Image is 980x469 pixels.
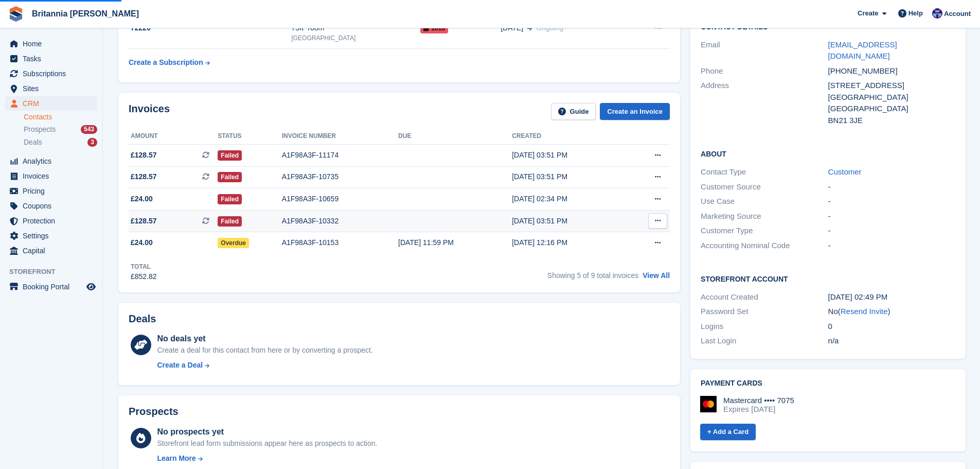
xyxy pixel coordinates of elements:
div: 543 [81,125,97,134]
div: £852.82 [131,271,157,282]
span: Protection [23,214,84,228]
span: Prospects [24,125,56,134]
div: Use Case [701,196,828,207]
span: Failed [218,172,242,182]
a: Guide [551,103,596,120]
th: Due [398,128,512,145]
h2: Deals [129,313,156,325]
div: Password Set [701,306,828,318]
a: menu [5,154,97,168]
img: stora-icon-8386f47178a22dfd0bd8f6a31ec36ba5ce8667c1dd55bd0f319d3a0aa187defe.svg [8,6,24,22]
a: menu [5,51,97,66]
span: Help [908,8,923,19]
div: Email [701,39,828,62]
a: menu [5,184,97,198]
span: 1018 [420,23,448,33]
div: [DATE] 03:51 PM [512,216,626,227]
a: Create a Deal [157,360,372,371]
a: Prospects 543 [24,124,97,135]
span: £128.57 [131,216,157,227]
div: [DATE] 02:49 PM [828,291,955,303]
div: Last Login [701,335,828,347]
img: Becca Clark [932,8,942,19]
div: Create a Subscription [129,57,203,68]
span: Ongoing [536,24,563,32]
span: Booking Portal [23,280,84,294]
div: [DATE] 12:16 PM [512,237,626,248]
div: Customer Type [701,225,828,237]
div: n/a [828,335,955,347]
h2: Prospects [129,406,179,418]
h2: Storefront Account [701,273,955,284]
div: [DATE] 02:34 PM [512,194,626,204]
img: Mastercard Logo [700,396,717,412]
div: A1F98A3F-10735 [282,171,398,182]
span: Failed [218,150,242,161]
span: Showing 5 of 9 total invoices [547,271,638,280]
div: Phone [701,65,828,77]
div: - [828,181,955,193]
th: Status [218,128,281,145]
span: Tasks [23,51,84,66]
span: Invoices [23,169,84,183]
span: Create [858,8,878,19]
div: A1F98A3F-10659 [282,194,398,204]
div: Contact Type [701,166,828,178]
span: £128.57 [131,150,157,161]
a: menu [5,214,97,228]
a: menu [5,81,97,96]
span: Pricing [23,184,84,198]
span: Sites [23,81,84,96]
a: View All [643,271,670,280]
div: No prospects yet [157,426,377,438]
span: [DATE] [501,23,523,33]
div: Address [701,80,828,126]
a: menu [5,229,97,243]
span: Coupons [23,199,84,213]
div: A1F98A3F-10332 [282,216,398,227]
a: Customer [828,167,862,176]
span: Settings [23,229,84,243]
span: Deals [24,137,42,147]
a: menu [5,96,97,111]
div: [GEOGRAPHIC_DATA] [828,92,955,103]
div: [GEOGRAPHIC_DATA] [291,33,420,43]
div: - [828,211,955,222]
div: Storefront lead form submissions appear here as prospects to action. [157,438,377,449]
span: £24.00 [131,237,153,248]
a: Create a Subscription [129,53,210,72]
div: Customer Source [701,181,828,193]
div: - [828,240,955,252]
div: Account Created [701,291,828,303]
div: No [828,306,955,318]
div: [DATE] 11:59 PM [398,237,512,248]
a: Create an Invoice [600,103,670,120]
th: Invoice number [282,128,398,145]
div: [GEOGRAPHIC_DATA] [828,103,955,115]
span: Home [23,37,84,51]
div: [PHONE_NUMBER] [828,65,955,77]
div: Total [131,262,157,271]
div: Create a Deal [157,360,203,371]
div: A1F98A3F-10153 [282,237,398,248]
div: A1F98A3F-11174 [282,150,398,161]
span: ( ) [838,307,890,316]
div: 3 [87,138,97,147]
a: menu [5,66,97,81]
a: Resend Invite [841,307,888,316]
span: Overdue [218,238,249,248]
div: 75ft² room [291,23,420,33]
a: menu [5,169,97,183]
div: - [828,225,955,237]
span: Storefront [9,267,102,277]
th: Amount [129,128,218,145]
div: Logins [701,321,828,333]
div: No deals yet [157,333,372,345]
div: Create a deal for this contact from here or by converting a prospect. [157,345,372,356]
span: Account [944,9,971,19]
div: 0 [828,321,955,333]
span: Analytics [23,154,84,168]
span: £24.00 [131,194,153,204]
a: Deals 3 [24,137,97,148]
span: Failed [218,216,242,227]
